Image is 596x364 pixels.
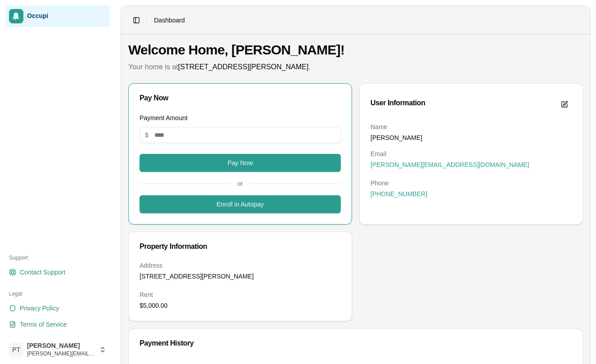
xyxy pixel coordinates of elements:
[370,189,427,198] span: [PHONE_NUMBER]
[5,265,110,279] a: Contact Support
[128,62,583,72] div: Your home is at .
[140,195,341,213] button: Enroll in Autopay
[140,301,341,310] dd: $5,000.00
[154,16,185,25] nav: breadcrumb
[9,342,23,357] span: PT
[5,301,110,315] a: Privacy Policy
[27,12,106,20] span: Occupi
[27,350,95,357] span: [PERSON_NAME][EMAIL_ADDRESS][DOMAIN_NAME]
[5,339,110,360] button: PT[PERSON_NAME][PERSON_NAME][EMAIL_ADDRESS][DOMAIN_NAME]
[5,287,110,301] div: Legal
[145,130,149,139] span: $
[128,42,583,58] h1: Welcome Home, [PERSON_NAME]!
[20,268,65,277] span: Contact Support
[140,272,254,281] button: [STREET_ADDRESS][PERSON_NAME]
[370,122,572,131] dt: Name
[370,179,572,188] dt: Phone
[178,63,309,71] span: [STREET_ADDRESS][PERSON_NAME]
[5,251,110,265] div: Support
[5,5,110,27] a: Occupi
[20,320,67,329] span: Terms of Service
[230,179,250,188] span: or
[20,304,59,313] span: Privacy Policy
[140,290,341,299] dt: Rent
[140,340,572,347] div: Payment History
[370,99,425,107] div: User Information
[5,317,110,332] a: Terms of Service
[140,243,341,250] div: Property Information
[140,94,341,102] div: Pay Now
[27,342,95,350] span: [PERSON_NAME]
[154,16,185,25] span: Dashboard
[140,154,341,172] button: Pay Now
[370,149,572,158] dt: Email
[140,114,188,121] label: Payment Amount
[370,160,529,169] span: [PERSON_NAME][EMAIL_ADDRESS][DOMAIN_NAME]
[370,133,572,142] dd: [PERSON_NAME]
[140,261,341,270] dt: Address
